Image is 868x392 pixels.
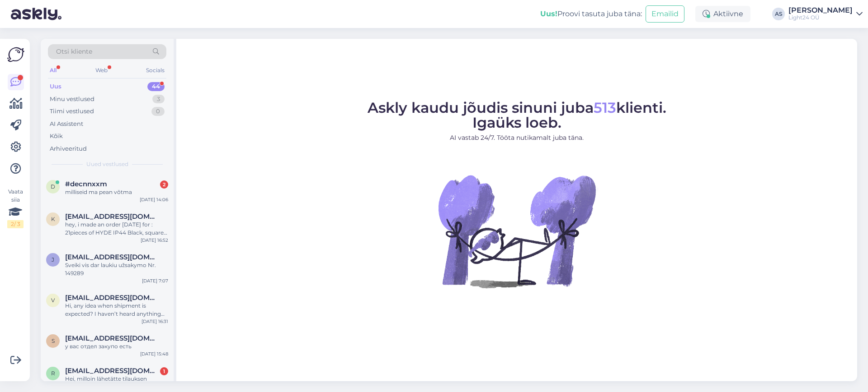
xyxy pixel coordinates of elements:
div: Sveiki vis dar laukiu užsakymo Nr. 149289 [65,261,168,277]
span: shahzoda@ovivoelektrik.com.tr [65,334,159,342]
div: Aktiivne [695,6,750,22]
div: Tiimi vestlused [50,107,94,116]
div: [DATE] 15:48 [140,350,168,357]
img: No Chat active [435,150,598,312]
span: s [52,337,55,344]
img: Askly Logo [7,46,24,63]
div: [DATE] 7:07 [142,277,168,284]
span: kuninkaantie752@gmail.com [65,212,159,221]
div: Vaata siia [7,188,24,228]
div: Socials [144,65,166,76]
div: AI Assistent [50,120,83,129]
div: [DATE] 16:31 [142,318,168,325]
div: 1 [160,367,168,375]
div: 0 [151,107,165,116]
div: Uus [50,82,61,91]
span: #decnnxxm [65,180,107,188]
div: Kõik [50,132,63,141]
div: 2 / 3 [7,220,24,228]
span: justmisius@gmail.com [65,253,159,261]
div: hey, i made an order [DATE] for : 21pieces of HYDE IP44 Black, square lamps We opened the package... [65,221,168,237]
span: k [51,216,55,222]
a: [PERSON_NAME]Light24 OÜ [788,7,863,21]
p: AI vastab 24/7. Tööta nutikamalt juba täna. [368,133,666,143]
div: Minu vestlused [50,95,94,104]
div: у вас отдел закупо есть [65,342,168,350]
div: Web [94,65,109,76]
div: 2 [160,180,168,189]
span: 513 [594,99,616,116]
div: [DATE] 14:06 [140,196,168,203]
span: ritvaleinonen@hotmail.com [65,367,159,375]
div: 3 [152,95,165,104]
div: milliseid ma pean võtma [65,188,168,196]
b: Uus! [540,9,557,18]
span: Uued vestlused [86,160,128,168]
span: vanheiningenruud@gmail.com [65,294,159,302]
div: All [48,65,58,76]
span: Otsi kliente [56,47,92,56]
div: Hi, any idea when shipment is expected? I haven’t heard anything yet. Commande n°149638] ([DATE])... [65,302,168,318]
div: Proovi tasuta juba täna: [540,9,642,19]
div: Arhiveeritud [50,144,87,153]
div: Light24 OÜ [788,14,853,21]
button: Emailid [646,5,684,23]
span: v [51,297,55,304]
span: Askly kaudu jõudis sinuni juba klienti. Igaüks loeb. [368,99,666,131]
div: [DATE] 16:52 [141,237,168,244]
span: d [51,183,55,190]
div: [PERSON_NAME] [788,7,853,14]
span: j [52,256,54,263]
span: r [51,370,55,377]
div: AS [772,8,785,20]
div: Hei, milloin lähetätte tilauksen #149315?Tilaus on vahvistettu [DATE]. [65,375,168,391]
div: 44 [147,82,165,91]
